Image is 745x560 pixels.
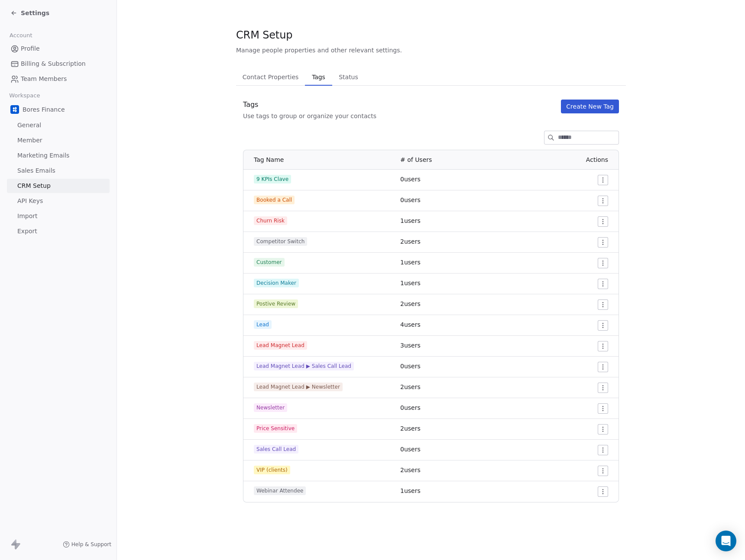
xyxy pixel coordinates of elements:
a: Profile [7,42,110,56]
span: 0 users [400,404,421,411]
span: Billing & Subscription [21,59,86,68]
a: Export [7,224,110,238]
span: 2 users [400,300,421,307]
span: Competitor Switch [254,237,307,246]
span: Status [335,71,362,83]
span: Bores Finance [23,105,65,114]
span: VIP (clients) [254,466,290,474]
span: CRM Setup [17,181,51,190]
span: Manage people properties and other relevant settings. [236,46,402,55]
span: 0 users [400,176,421,183]
span: Help & Support [71,541,111,548]
span: 1 users [400,217,421,224]
span: Churn Risk [254,216,287,225]
a: Marketing Emails [7,148,110,163]
span: Price Sensitive [254,424,297,433]
span: 1 users [400,259,421,266]
span: Lead Magnet Lead ▶︎ Newsletter [254,383,343,391]
div: Open Intercom Messenger [716,531,736,551]
span: 2 users [400,425,421,432]
button: Create New Tag [561,100,619,113]
span: 3 users [400,342,421,349]
a: API Keys [7,194,110,208]
a: Billing & Subscription [7,57,110,71]
span: Booked a Call [254,196,295,204]
span: Marketing Emails [17,151,69,160]
span: 2 users [400,383,421,390]
div: Use tags to group or organize your contacts [243,112,376,120]
span: General [17,121,41,130]
span: Webinar Attendee [254,486,306,495]
span: Newsletter [254,403,287,412]
span: Import [17,212,37,221]
span: Lead [254,320,272,329]
span: Lead Magnet Lead [254,341,307,350]
span: Team Members [21,74,67,84]
span: Tags [308,71,328,83]
a: Team Members [7,72,110,86]
span: Actions [586,156,608,163]
span: 4 users [400,321,421,328]
span: Decision Maker [254,279,299,287]
span: Sales Emails [17,166,55,175]
span: 1 users [400,487,421,494]
span: API Keys [17,196,43,206]
span: 0 users [400,363,421,370]
span: Export [17,227,37,236]
span: Lead Magnet Lead ▶︎ Sales Call Lead [254,362,354,370]
span: 0 users [400,196,421,203]
span: # of Users [400,156,432,163]
a: Help & Support [63,541,111,548]
div: Tags [243,100,376,110]
span: Postive Review [254,299,298,308]
a: CRM Setup [7,179,110,193]
span: 2 users [400,467,421,473]
span: Sales Call Lead [254,445,298,454]
span: Contact Properties [239,71,302,83]
span: CRM Setup [236,29,292,42]
span: 1 users [400,280,421,286]
span: 2 users [400,238,421,245]
span: 9 KPIs Clave [254,175,291,183]
span: Tag Name [254,156,284,163]
span: Settings [21,9,49,17]
img: White%20Modern%20Minimalist%20Signatur%20(7).png [10,105,19,114]
a: Sales Emails [7,164,110,178]
span: 0 users [400,446,421,453]
a: Member [7,133,110,148]
a: Settings [10,9,49,17]
span: Member [17,136,42,145]
a: General [7,118,110,132]
span: Workspace [6,89,44,102]
span: Account [6,29,36,42]
span: Profile [21,44,40,53]
span: Customer [254,258,285,267]
a: Import [7,209,110,223]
